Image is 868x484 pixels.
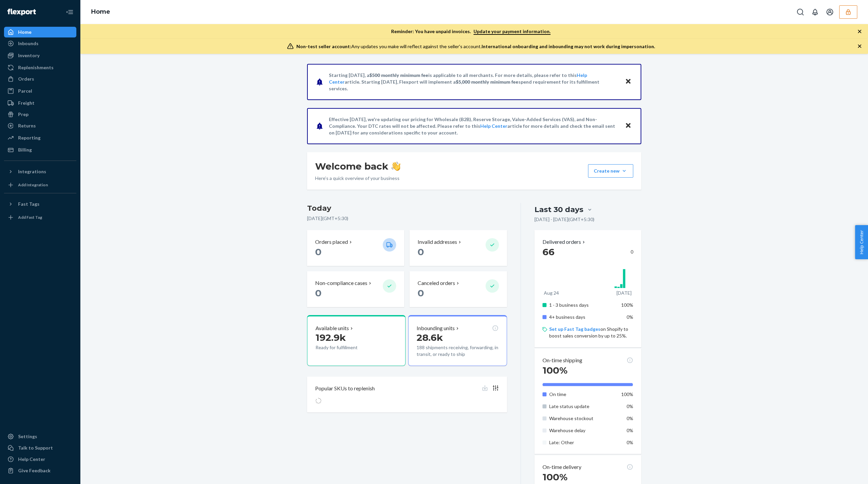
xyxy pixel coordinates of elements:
div: Inbounds [18,40,39,47]
div: Give Feedback [18,467,51,474]
a: Settings [4,431,76,442]
p: Orders placed [315,238,348,246]
p: Aug 24 [544,290,559,296]
a: Parcel [4,86,76,96]
p: 1 - 3 business days [549,302,615,308]
a: Inventory [4,50,76,61]
button: Inbounding units28.6k188 shipments receiving, forwarding, in transit, or ready to ship [408,315,507,366]
a: Returns [4,120,76,131]
div: Billing [18,147,32,153]
p: Warehouse stockout [549,415,615,422]
span: Non-test seller account: [296,43,351,49]
p: [DATE] [617,290,632,296]
a: Billing [4,144,76,155]
p: On-time shipping [542,357,582,364]
span: 0% [627,314,633,320]
button: Open notifications [808,5,822,19]
div: Replenishments [18,64,54,71]
p: Popular SKUs to replenish [315,385,375,392]
span: 0% [627,403,633,409]
div: Integrations [18,168,46,175]
button: Open Search Box [794,5,807,19]
a: Add Integration [4,180,76,190]
p: Available units [315,324,349,332]
div: Settings [18,433,37,440]
p: on Shopify to boost sales conversion by up to 25%. [549,326,633,339]
p: Invalid addresses [418,238,457,246]
span: 66 [542,246,555,258]
ol: breadcrumbs [86,2,116,22]
span: 0% [627,440,633,445]
span: 192.9k [315,332,346,343]
span: 0 [315,246,321,258]
div: Add Integration [18,182,48,188]
a: Freight [4,98,76,108]
p: Canceled orders [418,279,455,287]
div: Any updates you make will reflect against the seller's account. [296,43,655,50]
button: Orders placed 0 [307,230,404,266]
span: 0 [315,287,321,299]
p: On time [549,391,615,398]
h3: Today [307,203,507,214]
button: Give Feedback [4,465,76,476]
button: Open account menu [823,5,837,19]
div: Orders [18,76,34,82]
a: Add Fast Tag [4,212,76,223]
h1: Welcome back [315,160,401,172]
a: Update your payment information. [474,28,551,35]
button: Close Navigation [63,5,76,19]
p: 4+ business days [549,314,615,320]
p: Here’s a quick overview of your business [315,175,401,182]
span: 0 [418,287,424,299]
a: Orders [4,74,76,84]
div: Freight [18,100,34,106]
div: Last 30 days [534,204,583,215]
span: Support [14,5,38,11]
button: Close [624,77,633,87]
p: 188 shipments receiving, forwarding, in transit, or ready to ship [417,344,498,358]
span: International onboarding and inbounding may not work during impersonation. [482,43,655,49]
a: Set up Fast Tag badges [549,326,600,332]
button: Non-compliance cases 0 [307,271,404,307]
p: [DATE] - [DATE] ( GMT+5:30 ) [534,216,594,223]
div: Inventory [18,52,40,59]
div: Prep [18,111,28,118]
div: Reporting [18,134,41,141]
button: Help Center [855,225,868,259]
p: [DATE] ( GMT+5:30 ) [307,215,507,222]
span: 0 [418,246,424,258]
button: Fast Tags [4,199,76,209]
span: 0% [627,415,633,421]
div: Returns [18,122,36,129]
div: 0 [542,246,633,258]
p: Non-compliance cases [315,279,367,287]
div: Help Center [18,456,45,463]
div: Add Fast Tag [18,214,42,220]
span: 0% [627,427,633,433]
p: On-time delivery [542,463,581,471]
button: Invalid addresses 0 [410,230,507,266]
a: Reporting [4,132,76,143]
button: Create new [588,164,633,178]
span: $5,000 monthly minimum fee [456,79,518,85]
span: 28.6k [417,332,443,343]
div: Talk to Support [18,445,53,451]
a: Home [4,27,76,37]
a: Replenishments [4,62,76,73]
span: 100% [621,302,633,308]
span: $500 monthly minimum fee [369,72,428,78]
button: Available units192.9kReady for fulfillment [307,315,406,366]
p: Effective [DATE], we're updating our pricing for Wholesale (B2B), Reserve Storage, Value-Added Se... [329,116,619,136]
a: Prep [4,109,76,120]
p: Late status update [549,403,615,410]
button: Integrations [4,166,76,177]
span: 100% [542,365,568,376]
span: 100% [621,391,633,397]
button: Delivered orders [542,238,586,246]
a: Help Center [4,454,76,465]
div: Fast Tags [18,201,40,207]
p: Ready for fulfillment [315,344,377,351]
div: Parcel [18,88,32,94]
button: Talk to Support [4,443,76,453]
